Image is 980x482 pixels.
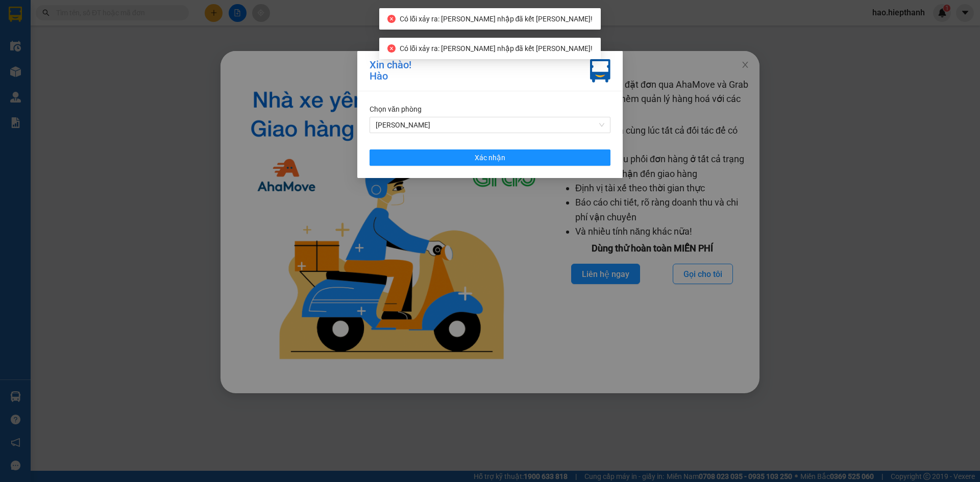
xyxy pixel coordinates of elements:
span: Xác nhận [475,152,505,163]
span: Tân Châu [376,117,604,133]
span: Có lỗi xảy ra: [PERSON_NAME] nhập đã kết [PERSON_NAME]! [400,44,593,53]
img: vxr-icon [590,59,610,83]
button: Xác nhận [370,149,610,166]
div: Chọn văn phòng [370,104,610,115]
span: close-circle [387,15,396,23]
span: close-circle [387,44,396,53]
span: Có lỗi xảy ra: [PERSON_NAME] nhập đã kết [PERSON_NAME]! [400,15,593,23]
div: Xin chào! Hào [370,59,411,83]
